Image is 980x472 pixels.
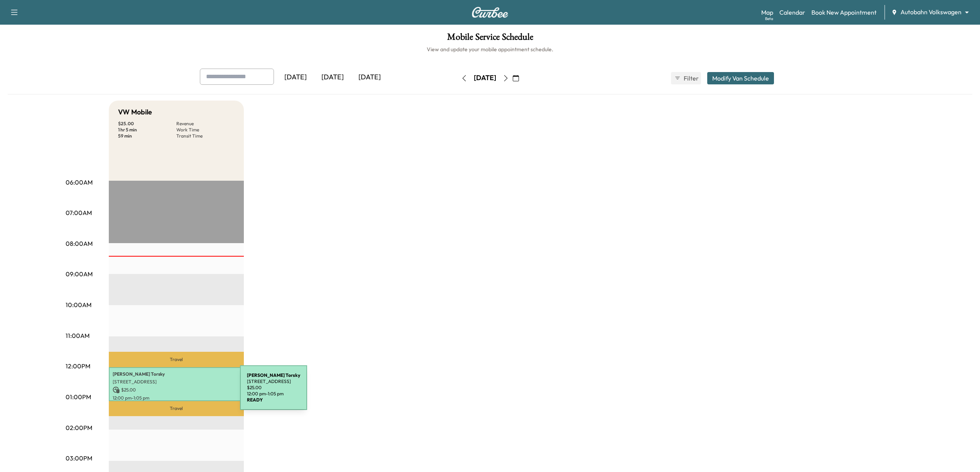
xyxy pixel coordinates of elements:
p: Revenue [176,121,235,127]
div: [DATE] [474,73,496,83]
p: $ 25.00 [113,386,240,393]
div: [DATE] [351,69,388,86]
p: 10:00AM [66,300,91,309]
button: Filter [671,72,701,84]
p: [PERSON_NAME] Torsky [113,371,240,377]
p: 02:00PM [66,423,92,432]
span: Filter [684,74,698,83]
div: [DATE] [277,69,314,86]
p: 12:00 pm - 1:05 pm [113,395,240,401]
h1: Mobile Service Schedule [8,32,972,45]
p: 09:00AM [66,269,93,279]
button: Modify Van Schedule [707,72,774,84]
p: [STREET_ADDRESS] [113,379,240,385]
div: Beta [765,16,773,22]
a: Calendar [779,8,805,17]
p: Transit Time [176,133,235,139]
p: 03:00PM [66,454,92,463]
img: Curbee Logo [471,7,509,18]
span: Autobahn Volkswagen [901,8,961,17]
p: 01:00PM [66,392,91,401]
h5: VW Mobile [118,107,152,118]
p: $ 25.00 [118,121,176,127]
p: Travel [109,352,244,367]
p: Work Time [176,127,235,133]
p: 12:00PM [66,361,90,371]
h6: View and update your mobile appointment schedule. [8,45,972,53]
p: 59 min [118,133,176,139]
p: Travel [109,401,244,416]
p: 06:00AM [66,178,93,187]
p: 1 hr 5 min [118,127,176,133]
p: 11:00AM [66,331,90,340]
p: 07:00AM [66,208,92,217]
a: Book New Appointment [811,8,877,17]
p: 08:00AM [66,239,93,248]
a: MapBeta [761,8,773,17]
div: [DATE] [314,69,351,86]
